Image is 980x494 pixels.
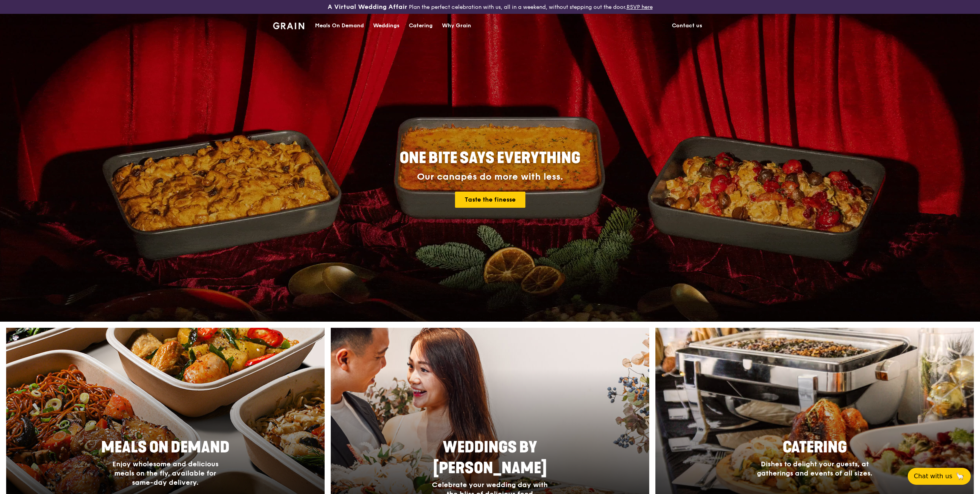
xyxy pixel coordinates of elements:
[352,172,628,182] div: Our canapés do more with less.
[400,149,580,167] span: ONE BITE SAYS EVERYTHING
[914,472,952,481] span: Chat with us
[908,468,971,485] button: Chat with us🦙
[373,14,400,37] div: Weddings
[368,14,404,37] a: Weddings
[783,438,847,457] span: Catering
[455,192,525,208] a: Taste the finesse
[433,438,547,477] span: Weddings by [PERSON_NAME]
[442,14,471,37] div: Why Grain
[328,3,407,11] h3: A Virtual Wedding Affair
[437,14,476,37] a: Why Grain
[112,460,218,487] span: Enjoy wholesome and delicious meals on the fly, available for same-day delivery.
[955,472,965,481] span: 🦙
[273,13,304,37] a: GrainGrain
[273,22,304,29] img: Grain
[667,14,707,37] a: Contact us
[757,460,872,477] span: Dishes to delight your guests, at gatherings and events of all sizes.
[268,3,712,11] div: Plan the perfect celebration with us, all in a weekend, without stepping out the door.
[315,14,364,37] div: Meals On Demand
[409,14,433,37] div: Catering
[404,14,437,37] a: Catering
[101,438,230,457] span: Meals On Demand
[627,4,653,10] a: RSVP here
